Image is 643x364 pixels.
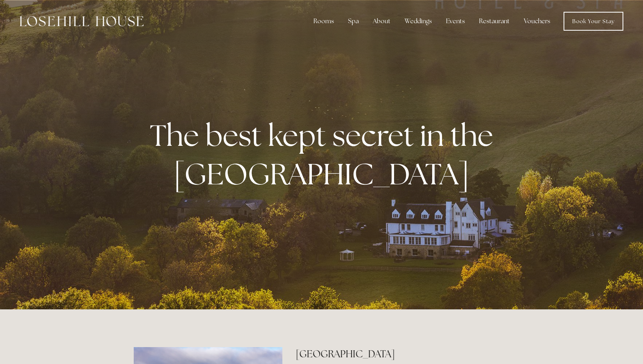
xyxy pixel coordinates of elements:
a: Vouchers [518,13,556,29]
img: Losehill House [20,16,144,26]
div: Weddings [398,13,438,29]
div: Rooms [307,13,340,29]
h2: [GEOGRAPHIC_DATA] [296,347,509,361]
div: About [367,13,397,29]
a: Book Your Stay [564,12,623,31]
div: Events [440,13,471,29]
strong: The best kept secret in the [GEOGRAPHIC_DATA] [150,116,499,193]
div: Restaurant [473,13,516,29]
div: Spa [342,13,365,29]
